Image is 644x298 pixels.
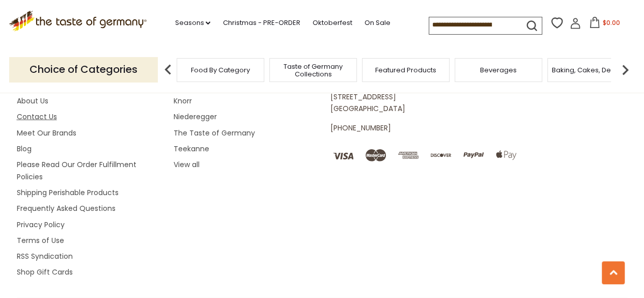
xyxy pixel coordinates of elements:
p: [PHONE_NUMBER] [330,122,446,134]
a: Privacy Policy [17,220,65,230]
a: Shop Gift Cards [17,267,73,277]
a: Beverages [480,66,517,74]
a: Shipping Perishable Products [17,187,119,198]
a: Niederegger [174,112,217,122]
span: $0.00 [602,18,620,27]
a: Terms of Use [17,235,64,246]
a: Christmas - PRE-ORDER [222,17,300,29]
img: previous arrow [158,60,178,80]
button: $0.00 [583,17,626,32]
a: Teekanne [174,144,209,154]
p: Choice of Categories [9,57,158,82]
a: On Sale [364,17,390,29]
a: Oktoberfest [312,17,352,29]
a: Baking, Cakes, Desserts [552,66,631,74]
a: Taste of Germany Collections [272,63,354,78]
a: Frequently Asked Questions [17,203,116,213]
a: Seasons [175,17,210,29]
img: next arrow [615,60,635,80]
a: Food By Category [191,66,250,74]
a: Featured Products [375,66,436,74]
a: Contact Us [17,112,57,122]
a: Knorr [174,96,192,106]
a: The Taste of Germany [174,128,255,138]
a: Please Read Our Order Fulfillment Policies [17,159,136,181]
a: Meet Our Brands [17,128,76,138]
p: Warehouse address: [STREET_ADDRESS] [GEOGRAPHIC_DATA] [330,79,446,115]
a: About Us [17,96,48,106]
a: Blog [17,144,32,154]
a: RSS Syndication [17,251,73,261]
a: View all [174,159,200,170]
